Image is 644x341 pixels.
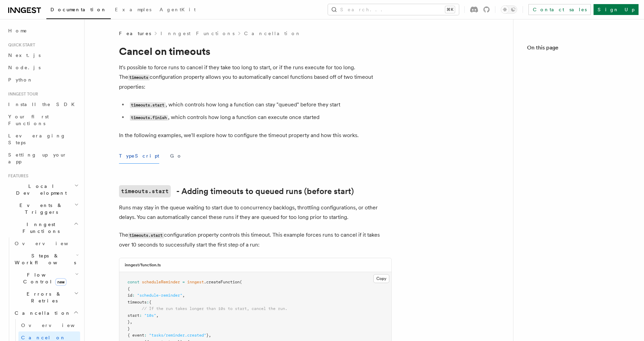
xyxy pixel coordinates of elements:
span: Overview [15,241,85,246]
span: new [55,278,66,286]
p: It's possible to force runs to cancel if they take too long to start, or if the runs execute for ... [119,63,392,92]
span: .createFunction [204,280,240,284]
span: AgentKit [160,7,196,12]
span: , [156,313,159,318]
a: AgentKit [155,2,200,18]
span: : [132,293,135,298]
span: Quick start [5,42,35,48]
span: Python [8,77,33,83]
code: timeouts.start [130,102,166,108]
span: "tasks/reminder.created" [149,333,206,338]
span: } [206,333,209,338]
span: , [209,333,211,338]
a: Setting up your app [5,149,80,168]
span: scheduleReminder [142,280,180,284]
button: Go [170,148,182,164]
a: Cancellation [244,30,301,37]
p: In the following examples, we'll explore how to configure the timeout property and how this works. [119,131,392,140]
span: Steps & Workflows [12,252,76,266]
span: Examples [115,7,151,12]
span: Node.js [8,65,41,70]
span: inngest [187,280,204,284]
span: Features [5,173,28,179]
span: { [149,300,151,305]
span: Events & Triggers [5,202,74,216]
button: Copy [373,274,389,283]
button: Inngest Functions [5,218,80,237]
span: Flow Control [12,271,75,285]
span: timeouts [128,300,147,305]
span: id [128,293,132,298]
span: Home [8,27,27,34]
span: Local Development [5,183,74,196]
span: Your first Functions [8,114,49,126]
span: "10s" [144,313,156,318]
a: Documentation [46,2,111,19]
span: Overview [21,323,91,328]
a: Python [5,74,80,86]
span: Leveraging Steps [8,133,66,145]
span: Install the SDK [8,102,79,107]
button: Toggle dark mode [501,5,517,14]
span: Setting up your app [8,152,67,164]
p: The configuration property controls this timeout. This example forces runs to cancel if it takes ... [119,230,392,250]
span: } [128,320,130,324]
code: timeouts.finish [130,115,168,121]
li: , which controls how long a function can execute once started [128,113,392,122]
span: , [130,320,132,324]
a: Contact sales [528,4,591,15]
span: Next.js [8,53,41,58]
span: "schedule-reminder" [137,293,182,298]
a: timeouts.start- Adding timeouts to queued runs (before start) [119,185,354,197]
a: Sign Up [594,4,639,15]
h3: inngest/function.ts [125,262,161,268]
span: Features [119,30,151,37]
a: Examples [111,2,155,18]
span: : [139,313,142,318]
code: timeouts.start [119,185,171,197]
code: timeouts.start [128,233,164,238]
a: Next.js [5,49,80,61]
span: Cancellation [12,310,71,316]
a: Overview [12,237,80,250]
a: Overview [18,319,80,331]
button: Steps & Workflows [12,250,80,269]
p: Runs may stay in the queue waiting to start due to concurrency backlogs, throttling configuration... [119,203,392,222]
button: Flow Controlnew [12,269,80,288]
a: Inngest Functions [161,30,235,37]
span: Inngest Functions [5,221,74,235]
h1: Cancel on timeouts [119,45,392,57]
h4: On this page [527,44,630,55]
span: : [147,300,149,305]
code: timeouts [128,75,150,80]
a: Leveraging Steps [5,130,80,149]
span: { event [128,333,144,338]
button: TypeScript [119,148,159,164]
a: Home [5,25,80,37]
button: Events & Triggers [5,199,80,218]
span: Errors & Retries [12,291,74,304]
span: = [182,280,185,284]
span: : [144,333,147,338]
button: Errors & Retries [12,288,80,307]
a: Node.js [5,61,80,74]
button: Search...⌘K [328,4,459,15]
span: const [128,280,139,284]
span: , [182,293,185,298]
a: Your first Functions [5,110,80,130]
span: Documentation [50,7,107,12]
button: Cancellation [12,307,80,319]
span: // If the run takes longer than 10s to start, cancel the run. [142,306,287,311]
span: } [128,326,130,331]
span: { [128,286,130,291]
span: ( [240,280,242,284]
span: start [128,313,139,318]
button: Local Development [5,180,80,199]
kbd: ⌘K [445,6,455,13]
li: , which controls how long a function can stay "queued" before they start [128,100,392,110]
span: Inngest tour [5,91,38,97]
a: Install the SDK [5,98,80,110]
